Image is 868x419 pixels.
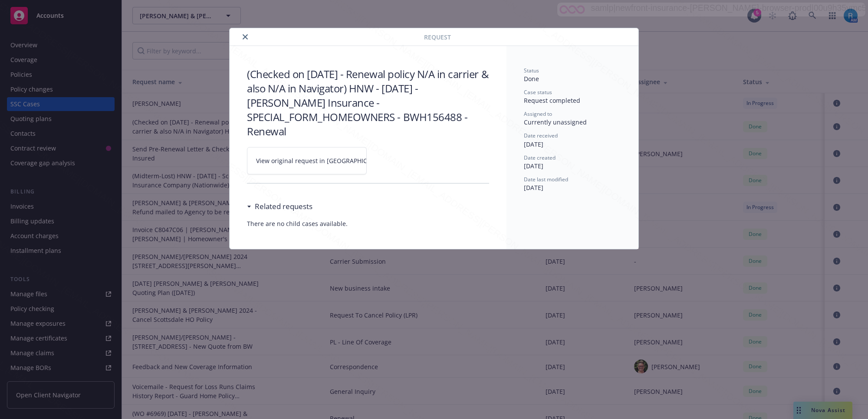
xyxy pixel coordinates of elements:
h3: Related requests [255,201,312,212]
span: Date created [524,154,556,161]
span: Assigned to [524,110,552,118]
span: Date last modified [524,176,568,183]
button: close [240,32,250,42]
span: Request completed [524,96,580,105]
span: Done [524,75,539,83]
span: Status [524,67,539,74]
span: Date received [524,132,558,139]
h3: (Checked on [DATE] - Renewal policy N/A in carrier & also N/A in Navigator) HNW - [DATE] - [PERSO... [247,67,489,138]
span: Case status [524,88,552,96]
a: View original request in [GEOGRAPHIC_DATA] [247,147,367,174]
span: [DATE] [524,183,543,192]
span: [DATE] [524,162,543,170]
span: [DATE] [524,140,543,148]
span: Request [424,33,451,42]
span: There are no child cases available. [247,219,489,228]
span: View original request in [GEOGRAPHIC_DATA] [256,156,388,165]
span: Currently unassigned [524,118,587,126]
div: Related requests [247,201,312,212]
